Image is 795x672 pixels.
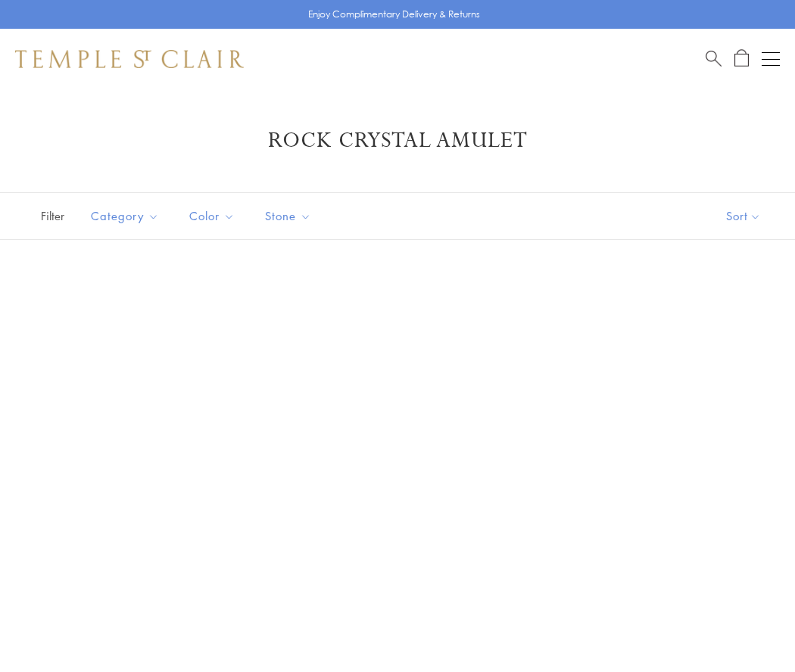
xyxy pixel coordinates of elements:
[734,49,749,68] a: Open Shopping Bag
[83,207,170,226] span: Category
[254,199,323,233] button: Stone
[257,207,323,226] span: Stone
[15,50,244,68] img: Temple St. Clair
[178,199,246,233] button: Color
[38,127,757,154] h1: Rock Crystal Amulet
[762,50,780,68] button: Open navigation
[308,7,480,22] p: Enjoy Complimentary Delivery & Returns
[706,49,722,68] a: Search
[692,193,795,239] button: Show sort by
[182,207,246,226] span: Color
[79,199,170,233] button: Category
